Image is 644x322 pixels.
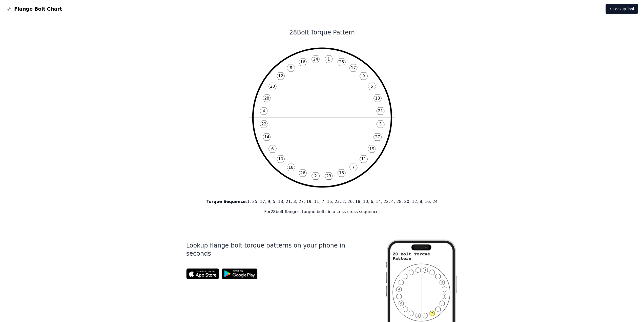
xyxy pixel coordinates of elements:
text: 10 [278,157,283,161]
h1: Lookup flange bolt torque patterns on your phone in seconds [186,241,369,258]
text: 6 [271,146,274,151]
text: 11 [361,157,366,161]
text: 22 [261,122,266,126]
text: 25 [339,60,344,64]
img: Get it on Google Play [219,266,260,282]
text: 20 [270,84,275,89]
img: App Store badge for the Flange Bolt Chart app [186,268,219,279]
text: 3 [379,122,382,126]
text: 28 [264,96,269,101]
text: 1 [327,57,330,62]
text: 9 [362,73,365,78]
text: 16 [300,60,305,64]
text: 7 [352,165,355,169]
text: 18 [288,165,293,169]
a: ⚡ Lookup Tool [606,4,638,14]
text: 4 [262,108,265,113]
img: Flange Bolt Chart Logo [6,6,12,12]
text: 23 [326,174,331,178]
text: 8 [289,65,292,70]
p: For 28 bolt flanges, torque bolts in a criss-cross sequence. [186,209,458,215]
text: 19 [369,146,374,151]
text: 14 [264,135,269,139]
text: 13 [375,96,380,101]
a: Flange Bolt Chart LogoFlange Bolt Chart [6,5,62,12]
text: 5 [370,84,373,89]
p: : 1, 25, 17, 9, 5, 13, 21, 3, 27, 19, 11, 7, 15, 23, 2, 26, 18, 10, 6, 14, 22, 4, 28, 20, 12, 8, ... [186,199,458,205]
h1: 28 Bolt Torque Pattern [186,28,458,36]
text: 12 [278,73,283,78]
text: 27 [375,135,380,139]
text: 17 [351,65,356,70]
text: 2 [314,174,317,178]
b: Torque Sequence [206,199,246,204]
text: 26 [300,171,305,175]
text: 24 [313,57,318,62]
text: 15 [339,171,344,175]
text: 21 [378,108,383,113]
span: Flange Bolt Chart [14,5,62,12]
